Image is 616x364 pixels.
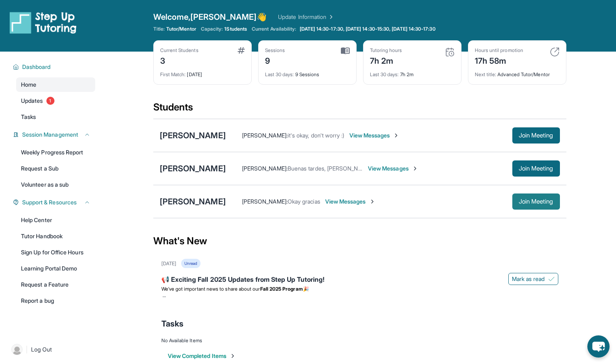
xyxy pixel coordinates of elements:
[370,54,402,67] div: 7h 2m
[181,259,200,268] div: Unread
[46,97,54,105] span: 1
[16,94,95,108] a: Updates1
[369,198,376,205] img: Chevron-Right
[161,337,558,344] div: No Available Items
[19,63,90,71] button: Dashboard
[153,26,165,32] span: Title:
[16,110,95,124] a: Tasks
[475,47,523,54] div: Hours until promotion
[288,165,396,172] span: Buenas tardes, [PERSON_NAME] está listo
[298,26,437,32] a: [DATE] 14:30-17:30, [DATE] 14:30-15:30, [DATE] 14:30-17:30
[252,26,296,32] span: Current Availability:
[508,273,558,285] button: Mark as read
[168,352,236,360] button: View Completed Items
[370,47,402,54] div: Tutoring hours
[288,132,345,139] span: it's okay, don't worry :)
[512,193,560,210] button: Join Meeting
[265,67,350,78] div: 9 Sessions
[161,318,184,329] span: Tasks
[166,26,196,32] span: Tutor/Mentor
[16,245,95,260] a: Sign Up for Office Hours
[16,161,95,176] a: Request a Sub
[22,198,77,206] span: Support & Resources
[31,345,52,354] span: Log Out
[19,198,90,206] button: Support & Resources
[22,131,78,139] span: Session Management
[21,97,43,105] span: Updates
[393,132,399,139] img: Chevron-Right
[368,164,418,173] span: View Messages
[341,47,350,54] img: card
[265,54,285,67] div: 9
[161,286,260,292] span: We’ve got important news to share about our
[242,165,288,172] span: [PERSON_NAME] :
[587,335,610,358] button: chat-button
[153,223,566,259] div: What's New
[349,131,400,139] span: View Messages
[160,196,226,207] div: [PERSON_NAME]
[550,47,560,57] img: card
[512,160,560,177] button: Join Meeting
[303,286,309,292] span: 🎉
[370,67,455,78] div: 7h 2m
[21,81,36,89] span: Home
[161,260,176,267] div: [DATE]
[519,166,553,171] span: Join Meeting
[160,163,226,174] div: [PERSON_NAME]
[19,131,90,139] button: Session Management
[160,71,186,77] span: First Match :
[201,26,223,32] span: Capacity:
[16,293,95,308] a: Report a bug
[16,177,95,192] a: Volunteer as a sub
[160,54,198,67] div: 3
[16,261,95,276] a: Learning Portal Demo
[260,286,303,292] strong: Fall 2025 Program
[16,77,95,92] a: Home
[519,133,553,138] span: Join Meeting
[16,229,95,243] a: Tutor Handbook
[8,341,95,358] a: |Log Out
[512,275,545,283] span: Mark as read
[21,113,36,121] span: Tasks
[370,71,399,77] span: Last 30 days :
[11,344,23,355] img: user-img
[16,213,95,227] a: Help Center
[475,71,497,77] span: Next title :
[10,11,77,34] img: logo
[22,63,51,71] span: Dashboard
[288,198,320,205] span: Okay gracias
[16,145,95,160] a: Weekly Progress Report
[16,277,95,292] a: Request a Feature
[161,275,558,286] div: 📢 Exciting Fall 2025 Updates from Step Up Tutoring!
[300,26,436,32] span: [DATE] 14:30-17:30, [DATE] 14:30-15:30, [DATE] 14:30-17:30
[160,47,198,54] div: Current Students
[160,67,245,78] div: [DATE]
[475,54,523,67] div: 17h 58m
[326,13,334,21] img: Chevron Right
[412,165,418,172] img: Chevron-Right
[265,47,285,54] div: Sessions
[238,47,245,54] img: card
[265,71,294,77] span: Last 30 days :
[512,127,560,144] button: Join Meeting
[519,199,553,204] span: Join Meeting
[242,132,288,139] span: [PERSON_NAME] :
[26,345,28,354] span: |
[475,67,560,78] div: Advanced Tutor/Mentor
[445,47,455,57] img: card
[548,276,555,282] img: Mark as read
[153,11,267,23] span: Welcome, [PERSON_NAME] 👋
[160,130,226,141] div: [PERSON_NAME]
[224,26,247,32] span: 1 Students
[153,101,566,119] div: Students
[242,198,288,205] span: [PERSON_NAME] :
[325,198,376,206] span: View Messages
[278,13,334,21] a: Update Information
